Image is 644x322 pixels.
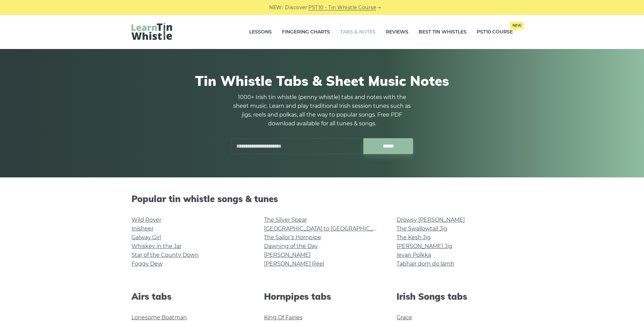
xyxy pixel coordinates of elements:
a: Ievan Polkka [397,252,431,258]
a: Star of the County Down [132,252,199,258]
h2: Irish Songs tabs [397,291,513,302]
a: [PERSON_NAME] Reel [264,261,324,267]
a: Lessons [249,24,272,41]
p: 1000+ Irish tin whistle (penny whistle) tabs and notes with the sheet music. Learn and play tradi... [231,93,413,128]
a: The Silver Spear [264,217,307,223]
a: The Sailor’s Hornpipe [264,234,321,241]
a: King Of Fairies [264,314,303,321]
a: Reviews [386,24,408,41]
a: Galway Girl [132,234,161,241]
a: Tabs & Notes [340,24,376,41]
a: Whiskey in the Jar [132,243,182,249]
a: The Kesh Jig [397,234,431,241]
a: Dawning of the Day [264,243,318,249]
img: LearnTinWhistle.com [132,23,172,40]
span: New [510,22,524,29]
h2: Airs tabs [132,291,248,302]
a: PST10 CourseNew [477,24,513,41]
a: Drowsy [PERSON_NAME] [397,217,465,223]
a: Grace [397,314,412,321]
a: Foggy Dew [132,261,163,267]
h2: Popular tin whistle songs & tunes [132,194,513,204]
a: The Swallowtail Jig [397,225,447,232]
a: [PERSON_NAME] Jig [397,243,452,249]
h1: Tin Whistle Tabs & Sheet Music Notes [132,73,513,89]
a: Tabhair dom do lámh [397,261,454,267]
a: Inisheer [132,225,153,232]
a: Lonesome Boatman [132,314,187,321]
a: Wild Rover [132,217,161,223]
a: Best Tin Whistles [419,24,467,41]
h2: Hornpipes tabs [264,291,380,302]
a: [GEOGRAPHIC_DATA] to [GEOGRAPHIC_DATA] [264,225,389,232]
a: Fingering Charts [282,24,330,41]
a: [PERSON_NAME] [264,252,311,258]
